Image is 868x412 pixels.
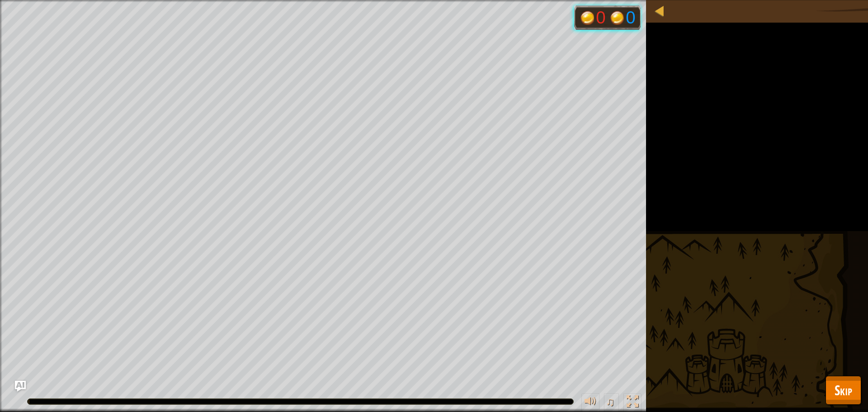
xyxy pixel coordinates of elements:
button: Adjust volume [581,393,599,412]
span: ♫ [606,395,615,408]
span: Skip [835,381,852,399]
button: ♫ [604,393,619,412]
div: Team 'humans' has 0 gold. Team 'ogres' has 0 gold. [574,5,641,30]
div: 0 [596,9,605,26]
button: Ask AI [15,381,26,392]
button: Skip [826,376,861,405]
div: 0 [626,9,635,26]
button: Toggle fullscreen [623,393,642,412]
